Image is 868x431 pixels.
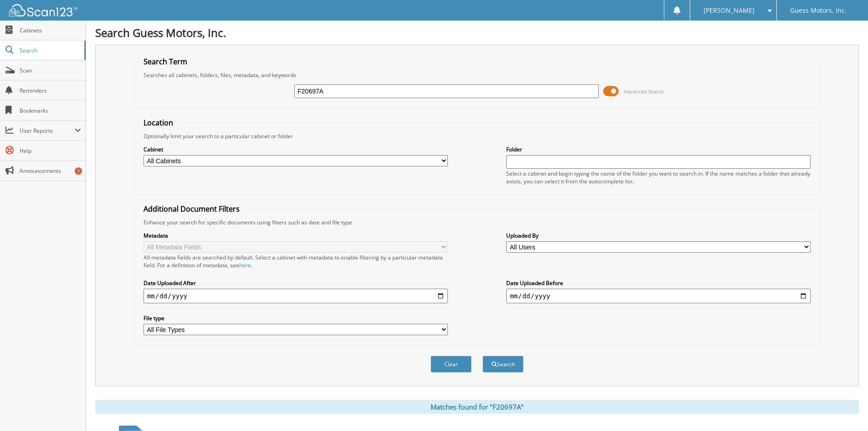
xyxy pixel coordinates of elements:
[144,289,448,303] input: start
[139,132,815,140] div: Optionally limit your search to a particular cabinet or folder
[144,279,448,287] label: Date Uploaded After
[144,145,448,153] label: Cabinet
[506,289,811,303] input: end
[75,167,82,175] div: 7
[139,118,178,128] legend: Location
[431,356,472,373] button: Clear
[704,8,755,13] span: [PERSON_NAME]
[20,87,81,94] span: Reminders
[144,232,448,239] label: Metadata
[506,232,811,239] label: Uploaded By
[139,57,192,67] legend: Search Term
[20,167,81,175] span: Announcements
[20,107,81,114] span: Bookmarks
[144,314,448,322] label: File type
[9,4,77,16] img: scan123-logo-white.svg
[506,170,811,185] div: Select a cabinet and begin typing the name of the folder you want to search in. If the name match...
[20,67,81,74] span: Scan
[139,204,244,214] legend: Additional Document Filters
[790,8,847,13] span: Guess Motors, Inc.
[20,47,80,54] span: Search
[139,218,815,226] div: Enhance your search for specific documents using filters such as date and file type.
[483,356,524,373] button: Search
[139,71,815,79] div: Searches all cabinets, folders, files, metadata, and keywords
[144,254,448,269] div: All metadata fields are searched by default. Select a cabinet with metadata to enable filtering b...
[20,147,81,155] span: Help
[506,279,811,287] label: Date Uploaded Before
[20,127,75,135] span: User Reports
[20,26,81,34] span: Cabinets
[506,145,811,153] label: Folder
[95,25,859,40] h1: Search Guess Motors, Inc.
[95,400,859,414] div: Matches found for "F20697A"
[624,88,664,95] span: Advanced Search
[239,261,251,269] a: here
